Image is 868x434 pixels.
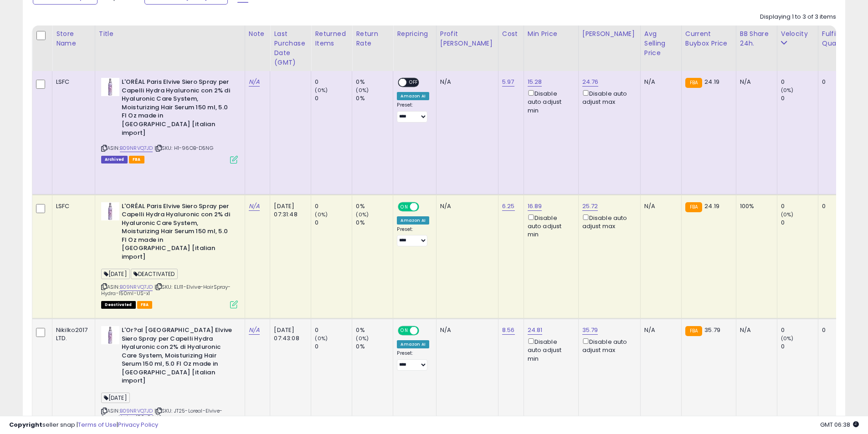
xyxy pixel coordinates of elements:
small: FBA [685,78,702,88]
div: seller snap | | [9,421,158,429]
small: (0%) [356,87,369,94]
div: Amazon AI [397,216,429,225]
strong: Copyright [9,420,42,429]
small: FBA [685,326,702,336]
small: (0%) [315,335,328,342]
div: LSFC [56,202,88,210]
div: ASIN: [101,202,238,308]
span: ON [399,327,411,335]
span: [DATE] [101,393,130,403]
div: Disable auto adjust max [582,337,633,354]
div: Min Price [528,29,575,39]
div: 0 [781,94,818,102]
div: Title [99,29,241,39]
div: Profit [PERSON_NAME] [440,29,494,48]
span: | SKU: H1-96OB-D5NG [154,144,213,152]
div: N/A [740,78,770,86]
span: FBA [129,156,144,163]
b: L'ORÉAL Paris Elvive Siero Spray per Capelli Hydra Hyaluronic con 2% di Hyaluronic Care System, M... [122,78,232,139]
div: Last Purchase Date (GMT) [274,29,307,67]
span: 35.79 [704,326,720,334]
a: 6.25 [502,202,515,211]
a: N/A [249,202,260,211]
div: 0 [781,326,818,334]
a: Terms of Use [78,420,117,429]
div: Disable auto adjust min [528,213,571,239]
a: 35.79 [582,326,598,335]
div: 0% [356,326,393,334]
div: Fulfillable Quantity [822,29,853,48]
div: Disable auto adjust max [582,88,633,106]
span: 24.19 [704,77,719,86]
div: Preset: [397,102,429,123]
div: 0 [781,202,818,210]
div: Cost [502,29,520,39]
div: 0 [822,78,850,86]
img: 31oNxUCKnkL._SL40_.jpg [101,78,119,96]
div: Velocity [781,29,814,39]
a: B09NRVQ7JD [120,407,153,415]
div: 0% [356,94,393,102]
span: OFF [418,327,432,335]
div: Nikilko2017 LTD. [56,326,88,342]
div: Amazon AI [397,92,429,100]
div: 0% [356,342,393,351]
a: Privacy Policy [118,420,158,429]
b: L'Or?al [GEOGRAPHIC_DATA] Elvive Siero Spray per Capelli Hydra Hyaluronic con 2% di Hyaluronic Ca... [122,326,232,388]
small: (0%) [781,87,794,94]
div: 0 [781,78,818,86]
div: N/A [440,326,491,334]
small: (0%) [356,211,369,218]
small: (0%) [315,211,328,218]
div: [DATE] 07:43:08 [274,326,304,342]
a: 5.97 [502,77,514,87]
div: 0% [356,202,393,210]
small: FBA [685,202,702,212]
div: 0 [781,219,818,227]
span: [DATE] [101,269,130,279]
small: (0%) [315,87,328,94]
span: FBA [137,301,153,309]
span: OFF [407,79,421,87]
div: [DATE] 07:31:48 [274,202,304,219]
span: ON [399,203,411,210]
span: 2025-08-12 06:38 GMT [820,420,859,429]
img: 31oNxUCKnkL._SL40_.jpg [101,326,119,344]
div: Current Buybox Price [685,29,732,48]
div: 0 [315,202,352,210]
small: (0%) [781,335,794,342]
span: DEACTIVATED [131,269,178,279]
div: 0 [315,219,352,227]
a: 16.89 [528,202,542,211]
div: 0 [781,342,818,351]
a: 24.76 [582,77,599,87]
div: Disable auto adjust max [582,213,633,230]
div: N/A [740,326,770,334]
div: 0 [315,326,352,334]
div: 0% [356,78,393,86]
div: ASIN: [101,78,238,163]
div: 0 [822,202,850,210]
div: Repricing [397,29,432,39]
div: Amazon AI [397,340,429,348]
b: L'ORÉAL Paris Elvive Siero Spray per Capelli Hydra Hyaluronic con 2% di Hyaluronic Care System, M... [122,202,232,264]
div: Return Rate [356,29,389,48]
div: N/A [440,78,491,86]
a: 24.81 [528,326,543,335]
a: B09NRVQ7JD [120,283,153,291]
div: 0 [315,94,352,102]
span: OFF [418,203,432,210]
div: N/A [440,202,491,210]
a: B09NRVQ7JD [120,144,153,152]
div: BB Share 24h. [740,29,773,48]
div: 0 [315,342,352,351]
div: Avg Selling Price [644,29,678,58]
div: Displaying 1 to 3 of 3 items [760,13,836,21]
div: N/A [644,78,674,86]
span: 24.19 [704,202,719,210]
a: N/A [249,77,260,87]
span: Listings that have been deleted from Seller Central [101,156,128,163]
div: Store Name [56,29,91,48]
div: [PERSON_NAME] [582,29,637,39]
span: | SKU: JT25-Loreal-Elvive-Spray-Hydra-150-CA-X1 [101,407,222,421]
